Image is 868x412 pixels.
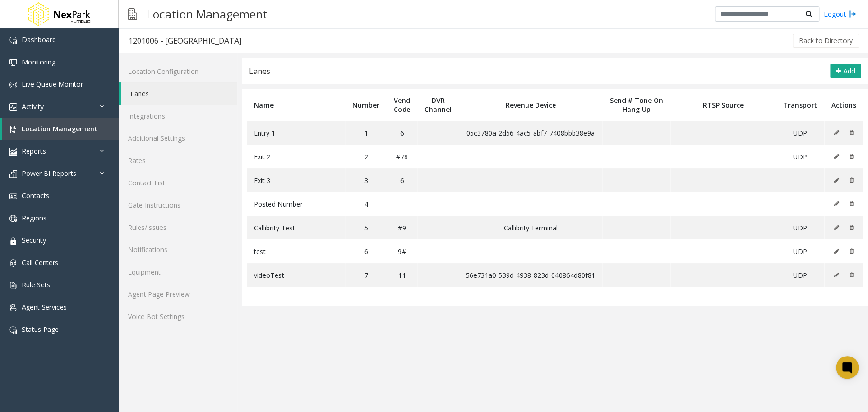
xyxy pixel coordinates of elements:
img: 'icon' [9,237,17,245]
td: UDP [776,216,824,239]
a: Location Management [2,118,119,140]
span: Posted Number [254,200,303,209]
span: Rule Sets [22,280,50,289]
a: Logout [824,9,856,19]
img: 'icon' [9,103,17,111]
img: 'icon' [9,148,17,156]
img: 'icon' [9,59,17,66]
span: Agent Services [22,302,67,311]
td: 9# [387,239,417,263]
img: 'icon' [9,259,17,267]
a: Notifications [119,238,237,261]
h3: Location Management [142,2,272,26]
img: logout [849,9,856,19]
a: Agent Page Preview [119,283,237,305]
th: Send # Tone On Hang Up [602,89,670,121]
td: Callibrity'Terminal [459,216,602,239]
img: 'icon' [9,304,17,311]
th: RTSP Source [670,89,776,121]
a: Rules/Issues [119,216,237,238]
span: Entry 1 [254,128,275,137]
div: 1201006 - [GEOGRAPHIC_DATA] [129,35,241,47]
span: Regions [22,213,46,222]
img: 'icon' [9,192,17,200]
span: Exit 2 [254,152,270,161]
td: #9 [387,216,417,239]
img: 'icon' [9,215,17,222]
td: UDP [776,145,824,168]
img: pageIcon [128,2,137,26]
td: 5 [345,216,387,239]
span: Reports [22,146,46,156]
span: Callibrity Test [254,223,295,232]
a: Voice Bot Settings [119,305,237,328]
a: Location Configuration [119,60,237,82]
th: Transport [776,89,824,121]
a: Equipment [119,261,237,283]
a: Contact List [119,172,237,194]
td: 6 [387,168,417,192]
span: Location Management [22,124,98,133]
span: test [254,247,266,256]
td: UDP [776,121,824,145]
td: 7 [345,263,387,287]
a: Gate Instructions [119,194,237,216]
td: 56e731a0-539d-4938-823d-040864d80f81 [459,263,602,287]
div: Lanes [249,65,270,77]
a: Rates [119,149,237,172]
span: Activity [22,102,44,111]
span: Monitoring [22,57,55,66]
img: 'icon' [9,170,17,178]
td: UDP [776,263,824,287]
td: 4 [345,192,387,216]
td: 3 [345,168,387,192]
td: 11 [387,263,417,287]
img: 'icon' [9,282,17,289]
img: 'icon' [9,126,17,133]
span: Exit 3 [254,176,270,185]
span: videoTest [254,271,284,280]
td: 6 [387,121,417,145]
a: Additional Settings [119,127,237,149]
td: #78 [387,145,417,168]
span: Add [843,66,855,75]
span: Contacts [22,191,49,200]
a: Lanes [121,82,237,105]
td: UDP [776,239,824,263]
img: 'icon' [9,37,17,44]
td: 2 [345,145,387,168]
span: Status Page [22,325,59,334]
th: Number [345,89,387,121]
th: Actions [824,89,863,121]
td: 1 [345,121,387,145]
td: 05c3780a-2d56-4ac5-abf7-7408bbb38e9a [459,121,602,145]
td: 6 [345,239,387,263]
th: DVR Channel [417,89,459,121]
span: Power BI Reports [22,169,76,178]
th: Name [247,89,345,121]
img: 'icon' [9,326,17,334]
button: Back to Directory [793,34,859,48]
span: Live Queue Monitor [22,80,83,89]
th: Revenue Device [459,89,602,121]
a: Integrations [119,105,237,127]
th: Vend Code [387,89,417,121]
img: 'icon' [9,81,17,89]
span: Call Centers [22,258,58,267]
span: Security [22,236,46,245]
span: Dashboard [22,35,56,44]
button: Add [830,64,861,79]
